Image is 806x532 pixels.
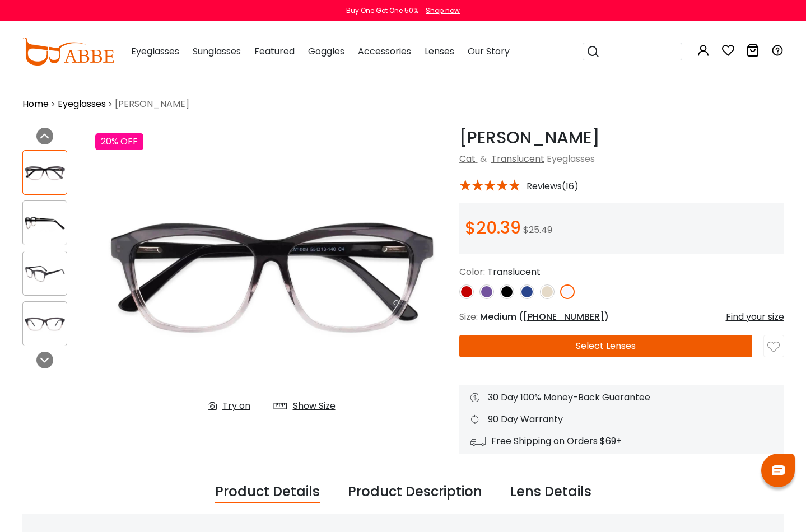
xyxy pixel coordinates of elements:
[487,265,541,278] span: Translucent
[22,97,49,111] a: Home
[193,45,241,58] span: Sunglasses
[459,335,753,357] button: Select Lenses
[510,482,591,503] div: Lens Details
[131,45,179,58] span: Eyeglasses
[459,152,476,165] a: Cat
[215,482,320,503] div: Product Details
[523,223,552,236] span: $25.49
[95,128,448,422] img: Sonia Translucent Acetate SpringHinges , UniversalBridgeFit , Eyeglasses Frames from ABBE Glasses
[22,38,114,66] img: abbeglasses.com
[468,45,510,58] span: Our Story
[726,310,784,324] div: Find your size
[254,45,295,58] span: Featured
[547,152,595,165] span: Eyeglasses
[459,265,485,278] span: Color:
[470,413,773,426] div: 90 Day Warranty
[767,341,780,353] img: like
[772,465,785,475] img: chat
[480,310,609,323] span: Medium ( )
[459,128,784,148] h1: [PERSON_NAME]
[478,152,489,165] span: &
[348,482,482,503] div: Product Description
[308,45,344,58] span: Goggles
[222,399,250,413] div: Try on
[459,310,478,323] span: Size:
[346,6,418,16] div: Buy One Get One 50%
[426,6,460,16] div: Shop now
[293,399,336,413] div: Show Size
[425,45,454,58] span: Lenses
[58,97,106,111] a: Eyeglasses
[23,162,67,184] img: Sonia Translucent Acetate SpringHinges , UniversalBridgeFit , Eyeglasses Frames from ABBE Glasses
[420,6,460,15] a: Shop now
[465,216,521,240] span: $20.39
[23,313,67,335] img: Sonia Translucent Acetate SpringHinges , UniversalBridgeFit , Eyeglasses Frames from ABBE Glasses
[523,310,604,323] span: [PHONE_NUMBER]
[527,181,579,192] span: Reviews(16)
[23,212,67,234] img: Sonia Translucent Acetate SpringHinges , UniversalBridgeFit , Eyeglasses Frames from ABBE Glasses
[95,133,143,150] div: 20% OFF
[470,391,773,404] div: 30 Day 100% Money-Back Guarantee
[23,263,67,284] img: Sonia Translucent Acetate SpringHinges , UniversalBridgeFit , Eyeglasses Frames from ABBE Glasses
[358,45,411,58] span: Accessories
[470,435,773,448] div: Free Shipping on Orders $69+
[491,152,544,165] a: Translucent
[115,97,189,111] span: [PERSON_NAME]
